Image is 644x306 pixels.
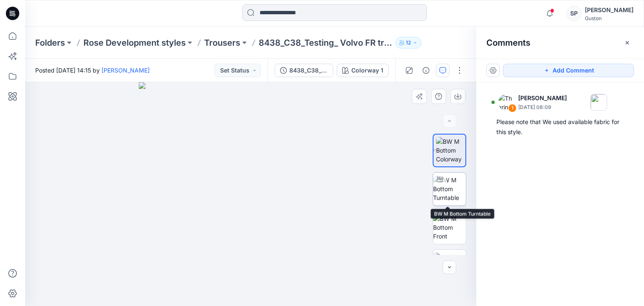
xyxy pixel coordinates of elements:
img: eyJhbGciOiJIUzI1NiIsImtpZCI6IjAiLCJzbHQiOiJzZXMiLCJ0eXAiOiJKV1QifQ.eyJkYXRhIjp7InR5cGUiOiJzdG9yYW... [139,82,363,306]
img: BW W Bottom Back 2 [433,253,466,279]
p: [DATE] 08:09 [518,103,567,112]
a: Folders [35,37,65,49]
div: Colorway 1 [351,66,383,75]
div: SP [566,6,582,21]
div: 1 [508,104,517,112]
a: Rose Development styles [83,37,186,49]
img: BW M Bottom Colorway [436,137,465,163]
button: Details [419,64,433,77]
p: [PERSON_NAME] [518,93,567,103]
p: 12 [406,38,411,47]
div: [PERSON_NAME] [585,5,634,15]
button: 12 [395,37,421,49]
p: 8438_C38_Testing_ Volvo FR trousers Women [259,37,392,49]
span: Posted [DATE] 14:15 by [35,66,150,75]
img: Tharindu Lakmal Perera [498,94,515,111]
button: Colorway 1 [337,64,389,77]
h2: Comments [486,38,530,48]
a: Trousers [204,37,240,49]
div: 8438_C38_Testing_ Volvo FR trousers Women [289,66,328,75]
a: [PERSON_NAME] [101,67,150,74]
img: BW M Bottom Front [433,214,466,241]
div: Guston [585,15,634,21]
div: Please note that We used available fabric for this style. [496,117,624,137]
button: 8438_C38_Testing_ Volvo FR trousers Women [275,64,333,77]
img: BW M Bottom Turntable [433,176,466,202]
button: Add Comment [503,64,634,77]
